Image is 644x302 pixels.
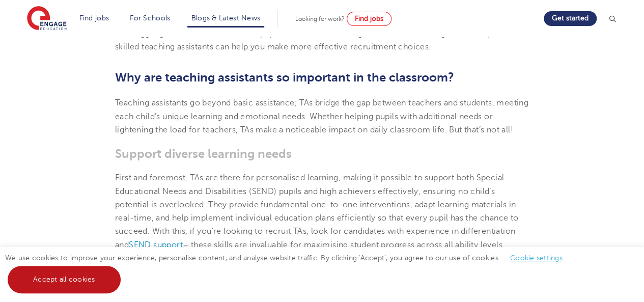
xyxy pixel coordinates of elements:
a: Cookie settings [510,254,563,262]
a: Blogs & Latest News [191,14,261,22]
span: Why are teaching assistants so important in the classroom? [115,70,454,85]
span: We use cookies to improve your experience, personalise content, and analyse website traffic. By c... [5,254,573,283]
span: – these skills are invaluable for maximising student progress across all ability levels. [183,240,505,250]
span: . [429,42,431,51]
span: Find jobs [355,15,383,22]
span: Looking for work? [295,15,345,22]
a: Find jobs [347,12,391,26]
a: Accept all cookies [8,266,121,293]
span: Support diverse learning needs [115,147,292,161]
span: First and foremost, TAs are there for personalised learning, making it possible to support both S... [115,173,518,249]
img: Engage Education [27,6,67,32]
a: Find jobs [79,14,109,22]
span: Teaching assistants go beyond basic assistance; TAs bridge the gap between teachers and students,... [115,98,528,134]
a: SEND support [129,240,183,250]
a: For Schools [130,14,170,22]
a: Get started [544,11,597,26]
